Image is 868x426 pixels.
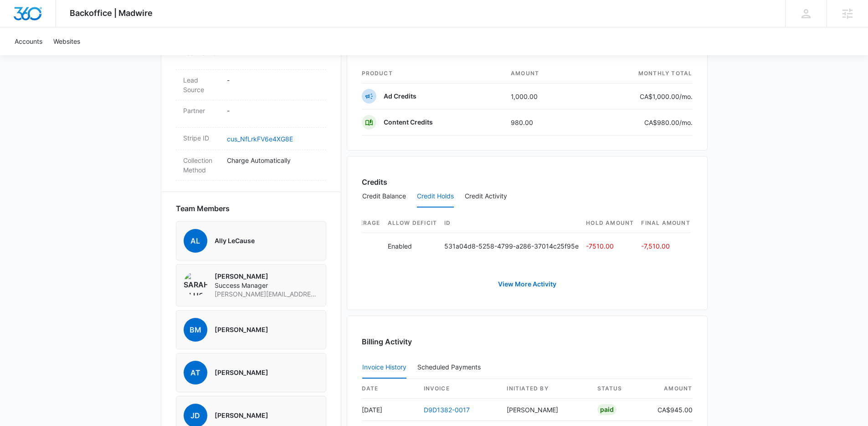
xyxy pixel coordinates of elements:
div: Last Active- [176,42,326,70]
th: date [362,379,416,399]
div: Collection MethodCharge Automatically [176,150,326,181]
td: 1,000.00 [503,83,581,109]
th: Initiated By [499,379,590,399]
th: amount [645,379,693,399]
p: Charge Automatically [227,156,319,165]
button: Credit Activity [465,186,507,208]
span: BM [184,318,207,342]
div: Stripe IDcus_NfLrkFV6e4XG8E [176,128,326,150]
th: product [362,64,504,83]
p: [PERSON_NAME] [215,368,268,377]
a: Websites [48,27,86,55]
a: cus_NfLrkFV6e4XG8E [227,135,293,143]
p: - [227,75,319,85]
span: /mo. [679,119,693,126]
span: Backoffice | Madwire [70,8,153,18]
div: Paid [597,404,616,415]
p: CA$980.00 [644,118,693,127]
td: [DATE] [362,399,416,421]
th: monthly total [581,64,693,83]
td: 980.00 [503,109,581,135]
dt: Stripe ID [183,133,220,143]
span: ID [444,219,579,227]
span: Hold Amount [586,219,634,227]
p: Ally LeCause [215,236,255,245]
dt: Lead Source [183,75,220,94]
button: Invoice History [362,357,406,379]
p: -7,510.00 [641,241,690,251]
button: Credit Balance [362,186,406,208]
p: CA$1,000.00 [640,92,693,101]
a: Accounts [9,27,48,55]
p: - [227,106,319,115]
p: [PERSON_NAME] [215,411,268,420]
dt: Partner [183,106,220,115]
span: Team Members [176,203,230,214]
th: amount [503,64,581,83]
th: status [590,379,645,399]
h3: Billing Activity [362,336,693,347]
a: View More Activity [489,273,565,295]
span: Allow Deficit [388,219,437,227]
span: /mo. [679,93,693,100]
a: D9D1382-0017 [424,406,470,414]
p: Enabled [388,241,437,251]
div: Partner- [176,100,326,128]
p: 531a04d8-5258-4799-a286-37014c25f95e [444,241,579,251]
p: [PERSON_NAME] [215,272,318,281]
div: Lead Source- [176,70,326,100]
p: [PERSON_NAME] [215,325,268,334]
span: AL [184,229,207,253]
td: [PERSON_NAME] [499,399,590,421]
dt: Collection Method [183,156,220,175]
button: Credit Holds [417,186,454,208]
p: -7510.00 [586,241,634,251]
h3: Credits [362,177,387,187]
span: Final Amount [641,219,690,227]
td: CA$945.00 [645,399,693,421]
th: invoice [416,379,500,399]
p: Content Credits [384,118,433,127]
span: AT [184,361,207,384]
img: Sarah Gluchacki [184,272,207,296]
div: Scheduled Payments [417,364,484,370]
span: [PERSON_NAME][EMAIL_ADDRESS][PERSON_NAME][DOMAIN_NAME] [215,290,318,299]
span: Success Manager [215,281,318,290]
p: Ad Credits [384,92,416,101]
